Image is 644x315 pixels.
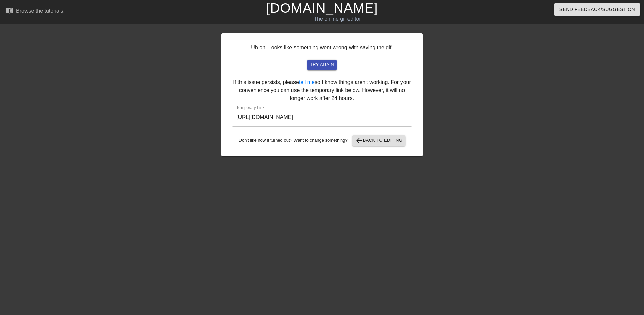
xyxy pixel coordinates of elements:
[221,33,423,156] div: Uh oh. Looks like something went wrong with saving the gif. If this issue persists, please so I k...
[307,60,337,70] button: try again
[218,15,457,23] div: The online gif editor
[355,137,363,145] span: arrow_back
[554,3,640,16] button: Send Feedback/Suggestion
[232,135,412,146] div: Don't like how it turned out? Want to change something?
[352,135,406,146] button: Back to Editing
[299,79,315,85] a: tell me
[5,6,65,17] a: Browse the tutorials!
[232,108,412,127] input: bare
[310,61,334,69] span: try again
[355,137,403,145] span: Back to Editing
[559,5,635,14] span: Send Feedback/Suggestion
[16,8,65,14] div: Browse the tutorials!
[266,1,378,15] a: [DOMAIN_NAME]
[5,6,13,14] span: menu_book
